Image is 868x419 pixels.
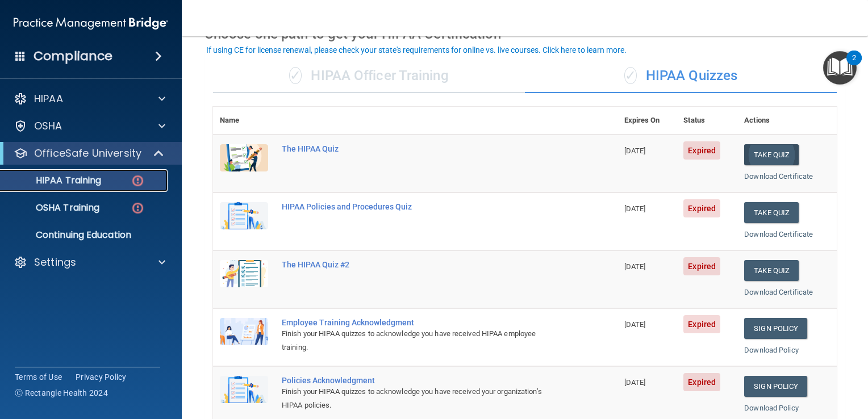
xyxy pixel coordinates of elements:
[683,315,720,333] span: Expired
[624,67,637,84] span: ✓
[624,262,646,271] span: [DATE]
[205,44,628,56] button: If using CE for license renewal, please check your state's requirements for online vs. live cours...
[34,255,76,269] p: Settings
[7,202,99,213] p: OSHA Training
[525,59,837,93] div: HIPAA Quizzes
[683,141,720,160] span: Expired
[14,146,165,160] a: OfficeSafe University
[7,229,162,241] p: Continuing Education
[213,59,525,93] div: HIPAA Officer Training
[282,318,561,327] div: Employee Training Acknowledgment
[744,260,799,281] button: Take Quiz
[14,119,165,133] a: OSHA
[744,144,799,165] button: Take Quiz
[34,146,141,160] p: OfficeSafe University
[823,51,857,85] button: Open Resource Center, 2 new notifications
[624,378,646,387] span: [DATE]
[624,204,646,213] span: [DATE]
[737,107,837,135] th: Actions
[131,201,145,215] img: danger-circle.6113f641.png
[14,255,165,269] a: Settings
[34,92,63,106] p: HIPAA
[282,260,561,269] div: The HIPAA Quiz #2
[683,257,720,275] span: Expired
[282,144,561,153] div: The HIPAA Quiz
[34,119,62,133] p: OSHA
[76,371,127,383] a: Privacy Policy
[683,373,720,391] span: Expired
[14,12,168,35] img: PMB logo
[14,92,165,106] a: HIPAA
[213,107,275,135] th: Name
[624,146,646,155] span: [DATE]
[744,404,799,412] a: Download Policy
[744,288,813,296] a: Download Certificate
[282,376,561,385] div: Policies Acknowledgment
[282,385,561,412] div: Finish your HIPAA quizzes to acknowledge you have received your organization’s HIPAA policies.
[282,327,561,354] div: Finish your HIPAA quizzes to acknowledge you have received HIPAA employee training.
[15,371,62,383] a: Terms of Use
[624,320,646,329] span: [DATE]
[683,199,720,217] span: Expired
[677,107,737,135] th: Status
[206,46,627,54] div: If using CE for license renewal, please check your state's requirements for online vs. live cours...
[744,346,799,354] a: Download Policy
[744,202,799,223] button: Take Quiz
[7,175,101,186] p: HIPAA Training
[15,387,108,399] span: Ⓒ Rectangle Health 2024
[289,67,302,84] span: ✓
[744,318,807,339] a: Sign Policy
[131,174,145,188] img: danger-circle.6113f641.png
[744,230,813,238] a: Download Certificate
[282,202,561,211] div: HIPAA Policies and Procedures Quiz
[744,376,807,397] a: Sign Policy
[34,48,112,64] h4: Compliance
[744,172,813,181] a: Download Certificate
[852,58,856,73] div: 2
[617,107,677,135] th: Expires On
